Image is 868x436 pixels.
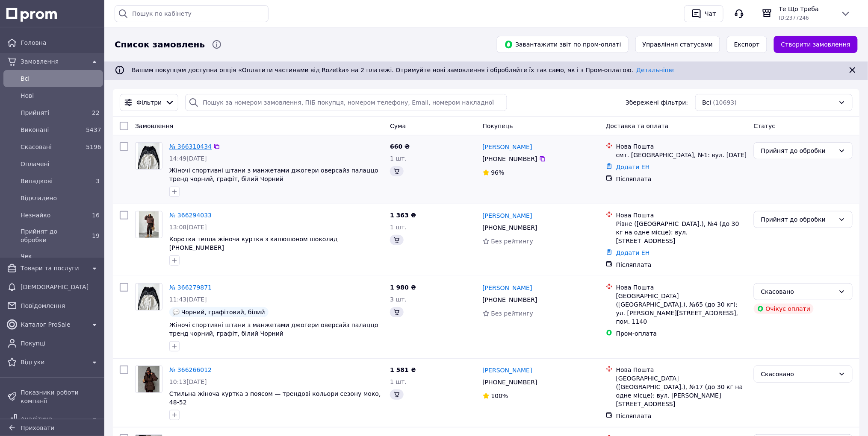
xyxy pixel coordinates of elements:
[491,169,505,176] span: 96%
[86,143,101,150] span: 5196
[754,123,776,129] span: Статус
[169,224,207,231] span: 13:08[DATE]
[21,301,100,310] span: Повідомлення
[21,38,100,47] span: Головна
[491,238,534,245] span: Без рейтингу
[703,7,718,20] div: Чат
[616,292,747,326] div: [GEOGRAPHIC_DATA] ([GEOGRAPHIC_DATA].), №65 (до 30 кг): ул. [PERSON_NAME][STREET_ADDRESS], пом. 1140
[684,5,723,22] button: Чат
[169,390,381,406] a: Стильна жіноча куртка з поясом — трендові кольори сезону моко, 48-52
[21,252,100,260] span: Чек
[390,143,410,150] span: 660 ₴
[169,236,338,251] a: Коротка тепла жіноча куртка з капюшоном шоколад [PHONE_NUMBER]
[135,142,162,170] a: Фото товару
[169,284,212,291] a: № 366279871
[761,215,835,224] div: Прийнят до обробки
[135,211,162,238] a: Фото товару
[135,283,162,310] a: Фото товару
[390,378,407,385] span: 1 шт.
[481,153,539,165] div: [PHONE_NUMBER]
[92,212,100,219] span: 16
[169,167,378,182] a: Жіночі спортивні штани з манжетами джогери оверсайз палаццо тренд чорний, графіт, білий Чорний
[138,366,159,392] img: Фото товару
[635,36,720,53] button: Управління статусами
[390,224,407,231] span: 1 шт.
[169,366,212,373] a: № 366266012
[86,126,101,133] span: 5437
[21,264,86,272] span: Товари та послуги
[21,108,83,117] span: Прийняті
[390,366,416,373] span: 1 581 ₴
[616,329,747,338] div: Пром-оплата
[21,415,86,423] span: Аналітика
[483,143,532,151] a: [PERSON_NAME]
[21,339,100,348] span: Покупці
[185,94,507,111] input: Пошук за номером замовлення, ПІБ покупця, номером телефону, Email, номером накладної
[138,143,159,169] img: Фото товару
[497,36,629,53] button: Завантажити звіт по пром-оплаті
[483,284,532,292] a: [PERSON_NAME]
[616,211,747,219] div: Нова Пошта
[390,296,407,303] span: 3 шт.
[169,296,207,303] span: 11:43[DATE]
[616,164,650,170] a: Додати ЕН
[761,287,835,296] div: Скасовано
[135,123,173,129] span: Замовлення
[115,5,269,22] input: Пошук по кабінету
[169,378,207,385] span: 10:13[DATE]
[703,98,712,107] span: Всі
[637,67,674,73] a: Детальніше
[21,160,100,168] span: Оплачені
[761,369,835,379] div: Скасовано
[139,211,159,238] img: Фото товару
[136,98,162,107] span: Фільтри
[21,91,100,100] span: Нові
[115,38,205,51] span: Список замовлень
[616,366,747,374] div: Нова Пошта
[616,175,747,183] div: Післяплата
[169,212,212,219] a: № 366294033
[21,320,86,329] span: Каталог ProSale
[713,99,737,106] span: (10693)
[96,178,100,184] span: 3
[21,126,83,134] span: Виконані
[491,310,534,317] span: Без рейтингу
[616,151,747,159] div: смт. [GEOGRAPHIC_DATA], №1: вул. [DATE]
[761,146,835,155] div: Прийнят до обробки
[754,304,814,314] div: Очікує оплати
[779,5,834,13] span: Те Що Треба
[774,36,858,53] a: Створити замовлення
[21,424,54,431] span: Приховати
[21,283,100,291] span: [DEMOGRAPHIC_DATA]
[173,309,180,316] img: :speech_balloon:
[616,219,747,245] div: Рівне ([GEOGRAPHIC_DATA].), №4 (до 30 кг на одне місце): вул. [STREET_ADDRESS]
[92,109,100,116] span: 22
[21,358,86,366] span: Відгуки
[92,232,100,239] span: 19
[390,284,416,291] span: 1 980 ₴
[483,366,532,375] a: [PERSON_NAME]
[481,376,539,388] div: [PHONE_NUMBER]
[138,284,159,310] img: Фото товару
[483,211,532,220] a: [PERSON_NAME]
[606,123,669,129] span: Доставка та оплата
[481,222,539,234] div: [PHONE_NUMBER]
[181,309,265,316] span: Чорний, графітовий, білий
[21,57,86,66] span: Замовлення
[483,123,513,129] span: Покупець
[481,294,539,306] div: [PHONE_NUMBER]
[132,67,674,73] span: Вашим покупцям доступна опція «Оплатити частинами від Rozetka» на 2 платежі. Отримуйте нові замов...
[616,283,747,292] div: Нова Пошта
[390,155,407,162] span: 1 шт.
[135,366,162,393] a: Фото товару
[727,36,767,53] button: Експорт
[390,123,406,129] span: Cума
[21,194,100,202] span: Відкладено
[169,322,378,337] a: Жіночі спортивні штани з манжетами джогери оверсайз палаццо тренд чорний, графіт, білий Чорний
[169,143,212,150] a: № 366310434
[626,98,688,107] span: Збережені фільтри:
